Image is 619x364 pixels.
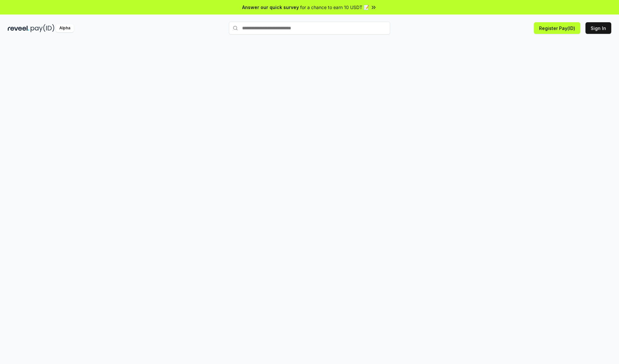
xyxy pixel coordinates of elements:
div: Alpha [56,24,74,32]
img: pay_id [31,24,54,32]
span: for a chance to earn 10 USDT 📝 [300,4,369,11]
button: Register Pay(ID) [534,22,580,34]
button: Sign In [585,22,611,34]
img: reveel_dark [8,24,29,32]
span: Answer our quick survey [242,4,299,11]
